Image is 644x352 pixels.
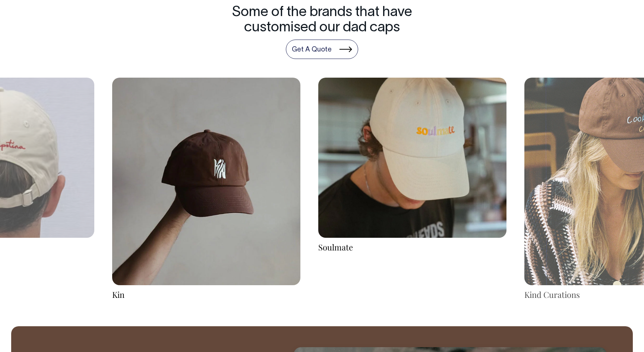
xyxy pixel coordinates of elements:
[224,5,420,36] h4: Some of the brands that have customised our dad caps
[318,78,506,238] img: Soulmate
[112,78,300,285] img: Kin
[318,242,506,253] div: Soulmate
[112,289,300,300] div: Kin
[286,40,358,59] a: Get A Quote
